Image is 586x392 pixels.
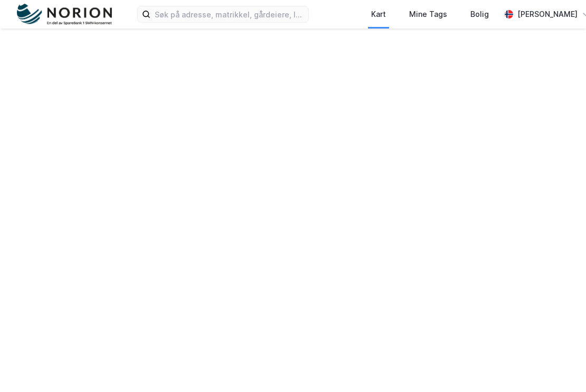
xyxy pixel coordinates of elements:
[470,8,489,21] div: Bolig
[409,8,447,21] div: Mine Tags
[17,4,112,25] img: norion-logo.80e7a08dc31c2e691866.png
[371,8,386,21] div: Kart
[517,8,578,21] div: [PERSON_NAME]
[150,6,308,22] input: Søk på adresse, matrikkel, gårdeiere, leietakere eller personer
